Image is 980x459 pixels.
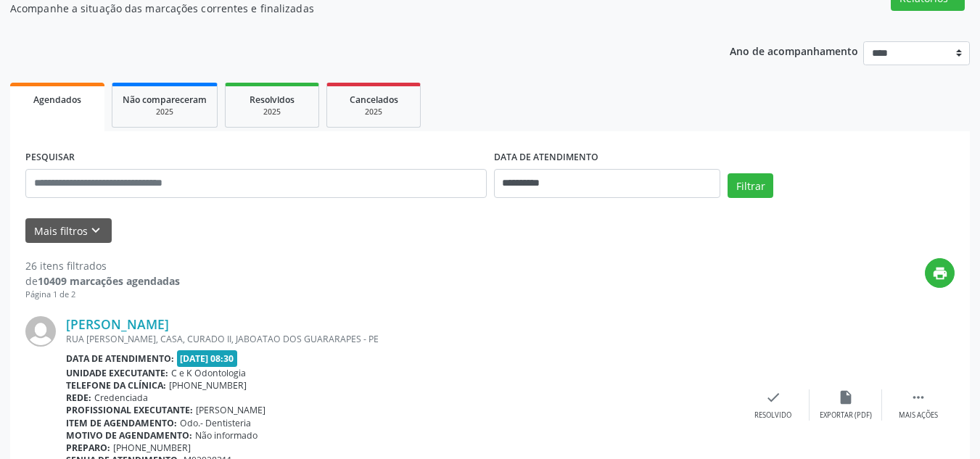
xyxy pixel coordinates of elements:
p: Acompanhe a situação das marcações correntes e finalizadas [10,1,682,16]
i: check [765,389,781,405]
button: Filtrar [728,173,773,198]
button: print [925,258,955,288]
b: Unidade executante: [66,367,168,379]
span: [PHONE_NUMBER] [169,379,247,392]
span: Credenciada [94,392,148,404]
i: keyboard_arrow_down [88,223,104,239]
button: Mais filtroskeyboard_arrow_down [25,218,112,244]
b: Telefone da clínica: [66,379,166,392]
span: C e K Odontologia [171,367,246,379]
b: Item de agendamento: [66,417,177,429]
div: Página 1 de 2 [25,289,180,301]
i:  [910,389,926,405]
div: Exportar (PDF) [820,410,872,421]
b: Profissional executante: [66,404,193,416]
p: Ano de acompanhamento [730,41,858,59]
span: Cancelados [350,94,398,106]
div: Mais ações [899,410,938,421]
div: Resolvido [754,410,791,421]
span: Odo.- Dentisteria [180,417,251,429]
span: [PHONE_NUMBER] [113,442,191,454]
label: PESQUISAR [25,146,75,169]
div: RUA [PERSON_NAME], CASA, CURADO II, JABOATAO DOS GUARARAPES - PE [66,333,737,345]
label: DATA DE ATENDIMENTO [494,146,598,169]
span: Não informado [195,429,258,442]
div: 2025 [337,107,410,117]
span: Resolvidos [250,94,295,106]
a: [PERSON_NAME] [66,316,169,332]
div: de [25,273,180,289]
div: 2025 [123,107,207,117]
span: [PERSON_NAME] [196,404,265,416]
strong: 10409 marcações agendadas [38,274,180,288]
b: Data de atendimento: [66,352,174,365]
b: Motivo de agendamento: [66,429,192,442]
b: Preparo: [66,442,110,454]
div: 2025 [236,107,308,117]
i: insert_drive_file [838,389,854,405]
img: img [25,316,56,347]
span: [DATE] 08:30 [177,350,238,367]
span: Agendados [33,94,81,106]
span: Não compareceram [123,94,207,106]
b: Rede: [66,392,91,404]
i: print [932,265,948,281]
div: 26 itens filtrados [25,258,180,273]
